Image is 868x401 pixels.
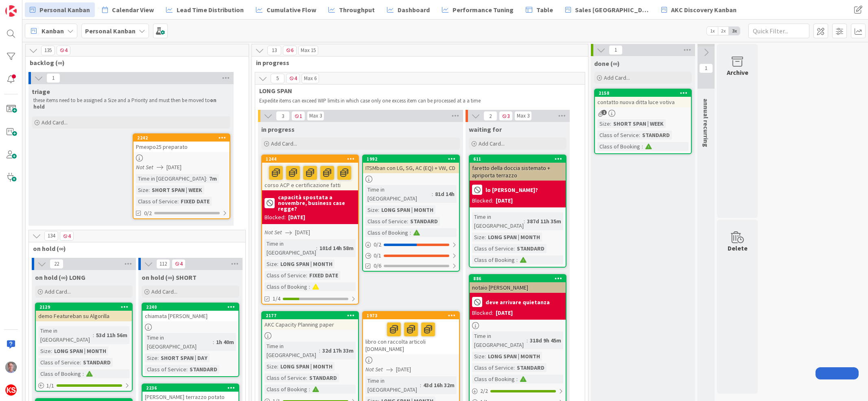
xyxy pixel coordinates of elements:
span: [DATE] [166,163,181,172]
span: in progress [256,59,578,67]
div: 2129 [39,304,132,310]
a: Throughput [324,2,380,17]
span: on hold (∞) LONG [35,273,85,281]
span: : [277,259,278,268]
span: done (∞) [594,59,620,68]
div: 2129 [36,303,132,311]
div: Size [38,347,51,355]
div: Size [472,233,485,242]
div: 1h 40m [214,338,236,347]
div: Class of Service [597,131,639,139]
div: [DATE] [288,213,305,222]
span: : [206,174,207,183]
div: 1244 [262,155,358,163]
a: Performance Tuning [437,2,518,17]
div: Time in [GEOGRAPHIC_DATA] [472,212,524,230]
span: 134 [44,231,58,241]
span: in progress [261,125,295,133]
i: Not Set [365,366,383,373]
span: triage [32,87,50,96]
a: Lead Time Distribution [161,2,249,17]
div: Class of Service [265,373,306,382]
p: these items need to be assigned a Size and a Priority and must then be moved to [33,97,229,111]
span: 0/2 [144,209,152,218]
span: Add Card... [479,140,505,147]
span: : [93,331,94,340]
span: 1 [609,45,623,55]
a: Dashboard [382,2,435,17]
b: capacità spostata a novembre, business case regge? [278,194,356,211]
span: 5 [271,74,284,83]
a: Cumulative Flow [251,2,321,17]
span: : [157,353,159,362]
div: 2240 [146,304,238,310]
div: Blocked: [472,309,493,317]
div: Class of Booking [265,385,309,394]
a: Table [521,2,558,17]
span: : [524,217,525,226]
div: Class of Service [472,244,514,253]
span: Cumulative Flow [267,5,316,15]
div: AKC Capacity Planning paper [262,319,358,330]
div: Size [597,119,610,128]
div: LONG SPAN | MONTH [278,362,335,371]
span: : [642,142,643,151]
span: Add Card... [45,288,71,295]
div: Pmexpo25 preparato [133,142,230,152]
span: 1 [46,73,60,83]
span: : [177,197,179,206]
div: notaio [PERSON_NAME] [470,282,566,293]
span: : [309,385,310,394]
div: 1244corso ACP e certificazione fatti [262,155,358,190]
div: Class of Booking [472,255,516,264]
span: 3x [729,27,740,35]
span: : [277,362,278,371]
div: Class of Booking [472,375,516,384]
span: 135 [41,46,55,55]
span: AKC Discovery Kanban [671,5,737,15]
div: Max 3 [517,114,529,118]
span: Add Card... [604,74,630,81]
span: [DATE] [295,228,310,237]
div: Size [472,352,485,361]
div: LONG SPAN | MONTH [278,259,335,268]
span: Calendar View [112,5,154,15]
span: 22 [50,259,63,269]
div: corso ACP e certificazione fatti [262,163,358,190]
div: 886 [473,276,566,281]
div: STANDARD [408,217,440,226]
div: 0/2 [363,240,459,250]
span: : [378,205,379,214]
div: 2240chiamata [PERSON_NAME] [142,303,238,321]
div: STANDARD [640,131,672,139]
span: 1 [291,111,305,121]
div: LONG SPAN | MONTH [379,205,435,214]
span: : [516,255,518,264]
div: 53d 11h 56m [94,331,129,340]
div: Size [136,185,149,194]
div: Max 3 [309,114,322,118]
div: 1973 [367,313,459,318]
div: STANDARD [515,363,547,372]
span: Add Card... [151,288,177,295]
span: 4 [60,231,74,241]
div: FIXED DATE [179,197,212,206]
div: LONG SPAN | MONTH [52,347,108,355]
div: 1992 [367,156,459,162]
div: 2158 [599,90,691,96]
span: : [83,369,84,378]
span: : [485,233,486,242]
div: Time in [GEOGRAPHIC_DATA] [472,331,527,349]
div: 2177 [266,313,358,318]
div: ITSMban con LG, SG, AC (EQ) + VW, CD [363,163,459,173]
div: STANDARD [81,358,113,367]
div: 1244 [266,156,358,162]
span: : [213,338,214,347]
div: Size [365,205,378,214]
img: avatar [5,384,17,396]
div: Size [265,259,277,268]
div: 32d 17h 33m [320,346,356,355]
span: : [309,282,310,291]
span: Personal Kanban [39,5,90,15]
span: 1 [699,63,713,73]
